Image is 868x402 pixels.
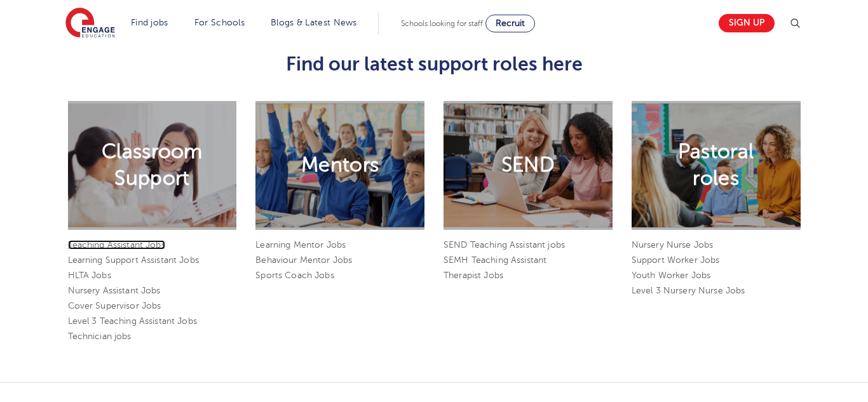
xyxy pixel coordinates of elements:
[58,53,810,75] h3: Find our latest support roles here
[674,138,758,192] h2: Pastoral roles
[444,271,503,280] a: Therapist Jobs
[632,240,714,250] a: Nursery Nurse Jobs
[719,14,775,32] a: Sign up
[255,271,334,280] a: Sports Coach Jobs
[255,240,346,250] a: Learning Mentor Jobs
[102,138,203,192] h2: Classroom Support
[194,18,245,27] a: For Schools
[68,316,197,326] a: Level 3 Teaching Assistant Jobs
[271,18,357,27] a: Blogs & Latest News
[68,255,199,265] a: Learning Support Assistant Jobs
[444,240,565,250] a: SEND Teaching Assistant jobs
[496,18,525,28] span: Recruit
[485,15,535,32] a: Recruit
[68,286,161,295] a: Nursery Assistant Jobs
[632,286,745,295] a: Level 3 Nursery Nurse Jobs
[68,271,111,280] a: HLTA Jobs
[301,152,379,178] h2: Mentors
[68,240,165,250] a: Teaching Assistant Jobs
[501,152,555,178] h2: SEND
[632,255,720,265] a: Support Worker Jobs
[444,255,546,265] a: SEMH Teaching Assistant
[632,271,710,280] a: Youth Worker Jobs
[401,19,483,28] span: Schools looking for staff
[255,255,352,265] a: Behaviour Mentor Jobs
[131,18,168,27] a: Find jobs
[65,8,115,39] img: Engage Education
[68,332,132,341] a: Technician jobs
[68,301,161,311] a: Cover Supervisor Jobs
